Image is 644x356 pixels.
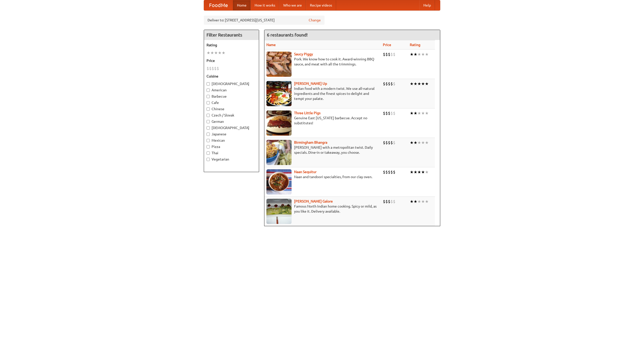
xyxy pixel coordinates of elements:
[393,110,395,116] li: $
[207,100,256,105] label: Cafe
[207,43,256,48] h5: Rating
[266,140,292,165] img: bhangra.jpg
[266,199,292,224] img: currygalore.jpg
[421,110,425,116] li: ★
[417,81,421,87] li: ★
[294,52,313,56] a: Saucy Piggy
[393,199,395,204] li: $
[207,95,210,98] input: Barbecue
[251,0,279,10] a: How it works
[207,89,210,92] input: American
[414,81,417,87] li: ★
[421,199,425,204] li: ★
[266,115,379,126] p: Genuine East [US_STATE] barbecue. Accept no substitutes!
[388,81,390,87] li: $
[425,140,429,145] li: ★
[266,145,379,155] p: [PERSON_NAME] with a metropolitan twist. Daily specials. Dine-in or takeaway, you choose.
[410,140,414,145] li: ★
[266,169,292,194] img: naansequitur.jpg
[204,16,325,25] div: Deliver to: [STREET_ADDRESS][US_STATE]
[266,174,379,179] p: Naan and tandoori specialties, from our clay oven.
[385,169,388,175] li: $
[383,199,385,204] li: $
[266,43,276,47] a: Name
[388,140,390,145] li: $
[218,50,222,56] li: ★
[207,107,210,111] input: Chinese
[414,199,417,204] li: ★
[294,111,320,115] a: Three Little Pigs
[385,199,388,204] li: $
[414,169,417,175] li: ★
[207,144,256,149] label: Pizza
[390,169,393,175] li: $
[414,140,417,145] li: ★
[207,126,210,130] input: [DEMOGRAPHIC_DATA]
[410,110,414,116] li: ★
[393,140,395,145] li: $
[266,110,292,136] img: littlepigs.jpg
[207,150,256,155] label: Thai
[214,50,218,56] li: ★
[417,52,421,57] li: ★
[410,81,414,87] li: ★
[266,81,292,106] img: curryup.jpg
[383,52,385,57] li: $
[294,199,333,203] a: [PERSON_NAME] Galore
[388,169,390,175] li: $
[267,32,308,37] ng-pluralize: 6 restaurants found!
[417,199,421,204] li: ★
[204,30,259,40] h4: Filter Restaurants
[393,52,395,57] li: $
[390,52,393,57] li: $
[410,52,414,57] li: ★
[207,114,210,117] input: Czech / Slovak
[294,170,316,174] a: Naan Sequitur
[417,110,421,116] li: ★
[309,18,321,23] a: Change
[390,81,393,87] li: $
[294,140,327,144] a: Birmingham Bhangra
[417,169,421,175] li: ★
[414,110,417,116] li: ★
[390,140,393,145] li: $
[294,82,327,86] a: [PERSON_NAME] Up
[410,43,420,47] a: Rating
[210,50,214,56] li: ★
[388,52,390,57] li: $
[421,169,425,175] li: ★
[207,82,210,86] input: [DEMOGRAPHIC_DATA]
[385,110,388,116] li: $
[410,169,414,175] li: ★
[279,0,306,10] a: Who we are
[207,74,256,79] h5: Cuisine
[217,66,219,71] li: $
[207,94,256,99] label: Barbecue
[383,43,391,47] a: Price
[207,138,256,143] label: Mexican
[222,50,225,56] li: ★
[425,169,429,175] li: ★
[421,81,425,87] li: ★
[393,81,395,87] li: $
[207,158,210,161] input: Vegetarian
[410,199,414,204] li: ★
[421,140,425,145] li: ★
[207,145,210,148] input: Pizza
[385,81,388,87] li: $
[207,101,210,104] input: Cafe
[417,140,421,145] li: ★
[207,50,210,56] li: ★
[207,81,256,86] label: [DEMOGRAPHIC_DATA]
[207,120,210,123] input: German
[207,132,256,137] label: Japanese
[385,52,388,57] li: $
[390,110,393,116] li: $
[306,0,336,10] a: Recipe videos
[425,110,429,116] li: ★
[266,86,379,101] p: Indian food with a modern twist. We use all-natural ingredients and the finest spices to delight ...
[207,133,210,136] input: Japanese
